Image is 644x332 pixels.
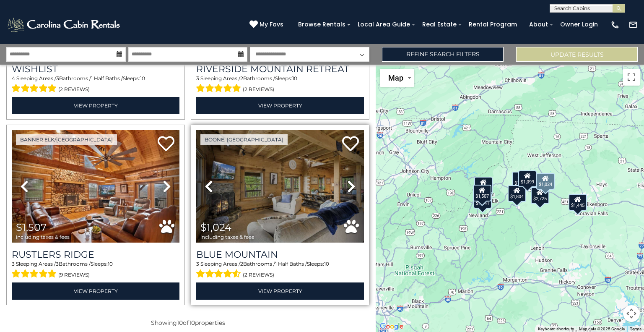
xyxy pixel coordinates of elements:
[16,234,70,240] span: including taxes & fees
[6,319,369,327] p: Showing of properties
[12,282,179,300] a: View Property
[579,327,625,331] span: Map data ©2025 Google
[525,18,552,31] a: About
[382,47,504,62] a: Refine Search Filters
[260,20,283,29] span: My Favs
[388,73,403,82] span: Map
[342,135,359,153] a: Add to favorites
[243,269,274,280] span: (2 reviews)
[474,176,493,193] div: $1,203
[200,234,254,240] span: including taxes & fees
[12,75,15,81] span: 4
[380,69,414,87] button: Change map style
[378,321,405,332] img: Google
[324,261,329,267] span: 10
[12,130,179,243] img: thumbnail_165438954.jpeg
[196,282,364,300] a: View Property
[610,20,620,29] img: phone-regular-white.png
[189,319,195,327] span: 10
[177,319,183,327] span: 10
[623,305,640,322] button: Map camera controls
[91,75,123,81] span: 1 Half Baths /
[58,269,90,280] span: (9 reviews)
[516,47,638,62] button: Update Results
[196,75,199,81] span: 3
[623,69,640,86] button: Toggle fullscreen view
[249,20,286,29] a: My Favs
[200,221,231,233] span: $1,024
[630,327,641,331] a: Terms (opens in new tab)
[556,18,602,31] a: Owner Login
[12,63,179,75] a: Wishlist
[378,321,405,332] a: Open this area in Google Maps (opens a new window)
[531,187,549,204] div: $2,725
[56,261,59,267] span: 3
[292,75,297,81] span: 10
[196,97,364,114] a: View Property
[196,261,199,267] span: 3
[140,75,145,81] span: 10
[240,261,243,267] span: 2
[12,75,179,95] div: Sleeping Areas / Bathrooms / Sleeps:
[294,18,350,31] a: Browse Rentals
[108,261,113,267] span: 10
[418,18,461,31] a: Real Estate
[196,63,364,75] a: Riverside Mountain Retreat
[158,135,174,153] a: Add to favorites
[473,184,491,201] div: $1,507
[518,170,537,187] div: $1,099
[473,192,492,209] div: $1,641
[465,18,521,31] a: Rental Program
[196,130,364,243] img: thumbnail_165304183.jpeg
[508,185,526,202] div: $1,804
[538,326,574,332] button: Keyboard shortcuts
[275,261,307,267] span: 1 Half Baths /
[56,75,59,81] span: 3
[628,20,638,29] img: mail-regular-white.png
[6,16,122,33] img: White-1-2.png
[569,193,587,210] div: $1,445
[243,84,274,95] span: (2 reviews)
[353,18,414,31] a: Local Area Guide
[196,260,364,280] div: Sleeping Areas / Bathrooms / Sleeps:
[16,134,117,145] a: Banner Elk/[GEOGRAPHIC_DATA]
[58,84,90,95] span: (2 reviews)
[16,221,47,233] span: $1,507
[12,249,179,260] a: Rustlers Ridge
[12,260,179,280] div: Sleeping Areas / Bathrooms / Sleeps:
[200,134,288,145] a: Boone, [GEOGRAPHIC_DATA]
[512,171,530,188] div: $1,769
[536,173,555,190] div: $1,024
[12,261,15,267] span: 3
[240,75,243,81] span: 2
[196,249,364,260] a: Blue Mountain
[196,75,364,95] div: Sleeping Areas / Bathrooms / Sleeps:
[12,97,179,114] a: View Property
